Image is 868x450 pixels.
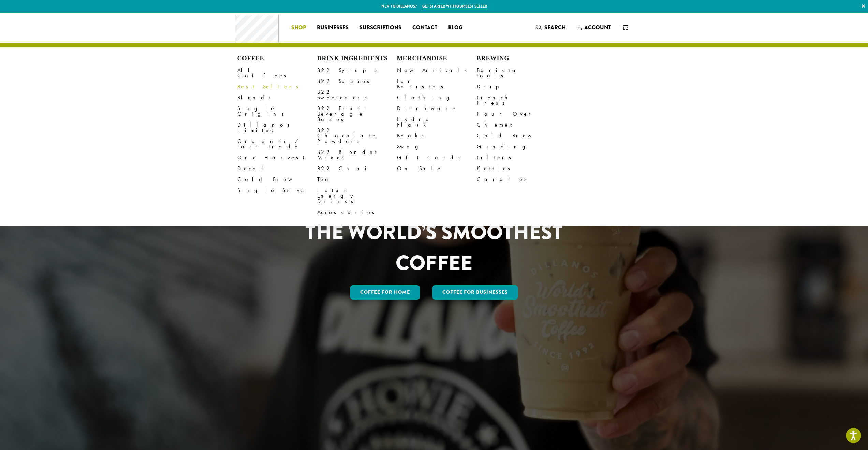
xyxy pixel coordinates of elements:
a: Cold Brew [237,174,317,185]
a: B22 Sauces [317,76,397,87]
a: Barista Tools [477,65,557,81]
a: French Press [477,92,557,108]
a: Best Sellers [237,81,317,92]
h4: Merchandise [397,55,477,62]
a: Get started with our best seller [422,3,487,9]
a: All Coffees [237,65,317,81]
span: Search [544,24,566,31]
h4: Coffee [237,55,317,62]
a: B22 Chocolate Powders [317,125,397,147]
a: Coffee for Home [350,285,420,300]
a: One Harvest [237,152,317,163]
a: Decaf [237,163,317,174]
span: Businesses [317,24,349,32]
a: Blends [237,92,317,103]
span: Account [584,24,611,31]
span: Shop [291,24,306,32]
a: Clothing [397,92,477,103]
h1: CELEBRATING 33 YEARS OF THE WORLD’S SMOOTHEST COFFEE [284,186,584,278]
a: Hydro Flask [397,114,477,130]
a: On Sale [397,163,477,174]
a: Shop [286,22,311,33]
a: Dillanos Limited [237,119,317,136]
a: For Baristas [397,76,477,92]
span: Blog [448,24,462,32]
a: Single Origins [237,103,317,119]
a: Grinding [477,141,557,152]
h4: Drink Ingredients [317,55,397,62]
a: Chemex [477,119,557,130]
a: Search [531,22,571,33]
a: Coffee For Businesses [432,285,518,300]
a: New Arrivals [397,65,477,76]
a: B22 Blender Mixes [317,147,397,163]
a: Gift Cards [397,152,477,163]
a: Kettles [477,163,557,174]
a: Lotus Energy Drinks [317,185,397,207]
a: Tea [317,174,397,185]
a: Single Serve [237,185,317,196]
a: Carafes [477,174,557,185]
a: Filters [477,152,557,163]
a: B22 Sweeteners [317,87,397,103]
a: Drip [477,81,557,92]
a: Books [397,130,477,141]
a: B22 Chai [317,163,397,174]
a: Accessories [317,207,397,218]
a: B22 Fruit Beverage Bases [317,103,397,125]
a: B22 Syrups [317,65,397,76]
a: Swag [397,141,477,152]
a: Drinkware [397,103,477,114]
a: Pour Over [477,108,557,119]
a: Organic / Fair Trade [237,136,317,152]
span: Contact [412,24,437,32]
h4: Brewing [477,55,557,62]
a: Cold Brew [477,130,557,141]
span: Subscriptions [359,24,401,32]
